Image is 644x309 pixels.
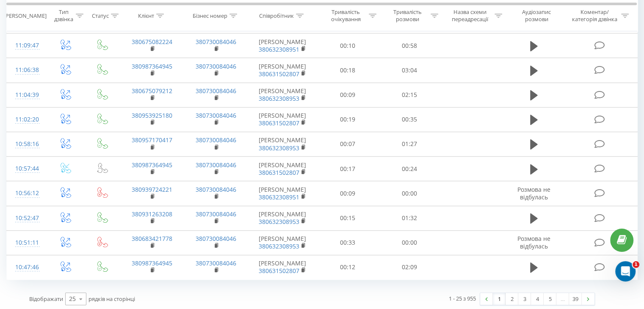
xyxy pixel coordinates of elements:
[53,9,73,23] div: Тип дзвінка
[317,206,379,230] td: 00:15
[248,107,317,132] td: [PERSON_NAME]
[259,267,299,275] a: 380631502807
[132,210,172,218] a: 380931263208
[196,161,236,169] a: 380730084046
[259,168,299,177] a: 380631502807
[259,70,299,78] a: 380631502807
[517,185,550,201] span: Розмова не відбулась
[196,210,236,218] a: 380730084046
[259,193,299,201] a: 380632308951
[379,33,440,58] td: 00:58
[248,230,317,255] td: [PERSON_NAME]
[379,255,440,279] td: 02:09
[518,293,531,305] a: 3
[193,12,227,19] div: Бізнес номер
[317,33,379,58] td: 00:10
[248,33,317,58] td: [PERSON_NAME]
[132,235,172,243] a: 380683421778
[196,185,236,193] a: 380730084046
[248,83,317,107] td: [PERSON_NAME]
[196,38,236,46] a: 380730084046
[132,38,172,46] a: 380675082224
[512,9,561,23] div: Аудіозапис розмови
[506,293,518,305] a: 2
[569,9,619,23] div: Коментар/категорія дзвінка
[531,293,544,305] a: 4
[132,111,172,119] a: 380953925180
[248,132,317,156] td: [PERSON_NAME]
[132,185,172,193] a: 380939724221
[317,107,379,132] td: 00:19
[15,87,38,103] div: 11:04:39
[88,295,135,303] span: рядків на сторінці
[138,12,154,19] div: Клієнт
[248,206,317,230] td: [PERSON_NAME]
[259,94,299,102] a: 380632308953
[15,136,38,152] div: 10:58:16
[556,293,569,305] div: …
[259,45,299,53] a: 380632308951
[569,293,582,305] a: 39
[633,261,639,268] span: 1
[248,157,317,181] td: [PERSON_NAME]
[15,185,38,201] div: 10:56:12
[196,87,236,95] a: 380730084046
[317,157,379,181] td: 00:17
[15,37,38,54] div: 11:09:47
[259,119,299,127] a: 380631502807
[15,259,38,276] div: 10:47:46
[196,111,236,119] a: 380730084046
[132,87,172,95] a: 380675079212
[317,255,379,279] td: 00:12
[15,235,38,251] div: 10:51:11
[615,261,636,281] iframe: Intercom live chat
[15,62,38,78] div: 11:06:38
[317,181,379,206] td: 00:09
[15,160,38,177] div: 10:57:44
[379,181,440,206] td: 00:00
[196,259,236,267] a: 380730084046
[317,58,379,83] td: 00:18
[196,136,236,144] a: 380730084046
[259,12,294,19] div: Співробітник
[379,107,440,132] td: 00:35
[379,157,440,181] td: 00:24
[92,12,109,19] div: Статус
[69,295,76,303] div: 25
[379,230,440,255] td: 00:00
[448,9,492,23] div: Назва схеми переадресації
[317,83,379,107] td: 00:09
[196,235,236,243] a: 380730084046
[29,295,63,303] span: Відображати
[379,206,440,230] td: 01:32
[386,9,428,23] div: Тривалість розмови
[317,230,379,255] td: 00:33
[132,62,172,70] a: 380987364945
[379,58,440,83] td: 03:04
[493,293,506,305] a: 1
[259,242,299,250] a: 380632308953
[248,181,317,206] td: [PERSON_NAME]
[132,161,172,169] a: 380987364945
[325,9,367,23] div: Тривалість очікування
[248,58,317,83] td: [PERSON_NAME]
[4,12,47,19] div: [PERSON_NAME]
[15,111,38,128] div: 11:02:20
[259,144,299,152] a: 380632308953
[379,132,440,156] td: 01:27
[259,218,299,226] a: 380632308953
[132,136,172,144] a: 380957170417
[248,255,317,279] td: [PERSON_NAME]
[449,294,476,303] div: 1 - 25 з 955
[544,293,556,305] a: 5
[132,259,172,267] a: 380987364945
[379,83,440,107] td: 02:15
[317,132,379,156] td: 00:07
[196,62,236,70] a: 380730084046
[15,210,38,226] div: 10:52:47
[517,235,550,250] span: Розмова не відбулась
